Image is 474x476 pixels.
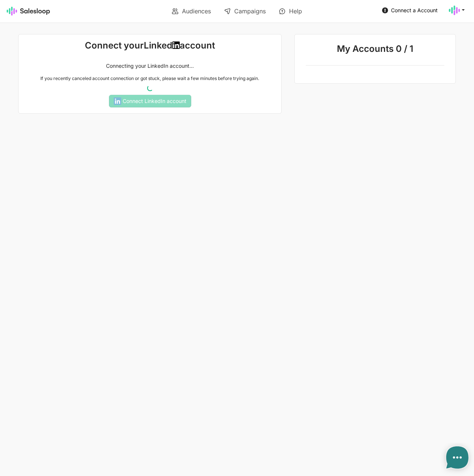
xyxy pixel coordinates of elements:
[219,5,271,17] a: Campaigns
[24,76,275,81] p: If you recently canceled account connection or got stuck, please wait a few minutes before trying...
[144,40,172,51] strong: Linked
[380,4,440,16] a: Connect a Account
[306,43,444,57] p: My Accounts 0 / 1
[167,5,216,17] a: Audiences
[7,7,50,16] img: Salesloop
[391,7,438,13] span: Connect a Account
[274,5,307,17] a: Help
[24,40,275,51] h1: Connect your account
[24,63,275,69] p: Connecting your LinkedIn account...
